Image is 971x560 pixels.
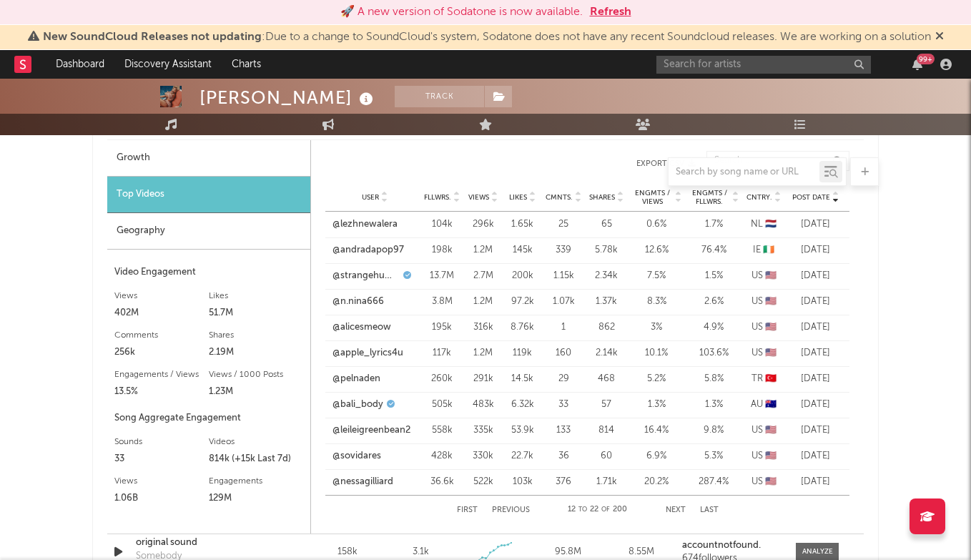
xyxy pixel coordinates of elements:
div: 468 [588,372,624,386]
div: US [746,449,782,463]
a: @leileigreenbean2 [332,423,410,438]
div: 1.5 % [689,269,739,283]
div: 8.3 % [631,295,681,309]
a: @nessagilliard [332,475,393,489]
div: 9.8 % [689,423,739,438]
a: @andradapop97 [332,243,404,257]
div: 1.3 % [689,398,739,412]
div: 814k (+15k Last 7d) [209,451,303,468]
button: Track [395,86,484,107]
div: 287.4 % [689,475,739,489]
strong: accountnotfound. [682,541,761,550]
div: 483k [467,398,499,412]
span: 🇺🇸 [765,348,777,358]
div: [DATE] [789,217,842,232]
span: Dismiss [935,31,944,43]
span: : Due to a change to SoundCloud's system, Sodatone does not have any recent Soundcloud releases. ... [43,31,931,43]
span: to [578,506,587,513]
span: Shares [589,193,615,202]
div: 29 [546,372,581,386]
div: 1.06B [114,490,209,507]
div: 505k [424,398,460,412]
div: 1.7 % [689,217,739,232]
div: 13.7M [424,269,460,283]
div: Engagements [209,473,303,490]
button: 99+ [912,59,922,70]
div: 20.2 % [631,475,681,489]
a: @strangehuman [332,269,400,283]
button: Previous [492,506,530,514]
div: US [746,269,782,283]
div: 862 [588,320,624,335]
a: Charts [222,50,271,79]
div: 1.07k [546,295,581,309]
div: 145k [506,243,538,257]
div: 3.8M [424,295,460,309]
div: 814 [588,423,624,438]
div: 1.3 % [631,398,681,412]
div: US [746,320,782,335]
a: @bali_body [332,398,383,412]
div: 195k [424,320,460,335]
div: 160 [546,346,581,360]
div: 1 [546,320,581,335]
div: 13.5% [114,383,209,401]
div: 133 [546,423,581,438]
span: Engmts / Fllwrs. [689,189,730,206]
a: @alicesmeow [332,320,391,335]
div: Video Engagement [114,264,303,281]
div: 402M [114,305,209,322]
span: 🇦🇺 [765,400,777,409]
span: 🇺🇸 [765,426,777,435]
span: Likes [509,193,527,202]
a: Dashboard [46,50,114,79]
a: Discovery Assistant [114,50,222,79]
span: New SoundCloud Releases not updating [43,31,262,43]
div: 2.14k [588,346,624,360]
div: US [746,475,782,489]
div: 0.6 % [631,217,681,232]
div: 291k [467,372,499,386]
div: 33 [546,398,581,412]
div: 22.7k [506,449,538,463]
div: 117k [424,346,460,360]
a: @apple_lyrics4u [332,346,403,360]
div: 10.1 % [631,346,681,360]
a: original sound [136,536,285,550]
div: 103k [506,475,538,489]
div: 558k [424,423,460,438]
div: 2.7M [467,269,499,283]
div: 1.37k [588,295,624,309]
div: [DATE] [789,372,842,386]
span: 🇹🇷 [765,374,777,383]
div: [DATE] [789,449,842,463]
div: 256k [114,344,209,361]
div: [DATE] [789,243,842,257]
div: 158k [314,545,380,559]
div: US [746,423,782,438]
div: Views [114,288,209,305]
div: 1.23M [209,383,303,401]
div: 36.6k [424,475,460,489]
div: 5.2 % [631,372,681,386]
div: 36 [546,449,581,463]
div: 8.76k [506,320,538,335]
div: 129M [209,490,303,507]
div: 1.15k [546,269,581,283]
span: 🇺🇸 [765,271,777,280]
div: 3 % [631,320,681,335]
div: 14.5k [506,372,538,386]
div: US [746,295,782,309]
div: 2.6 % [689,295,739,309]
div: Song Aggregate Engagement [114,410,303,427]
span: User [362,193,379,202]
span: Engmts / Views [631,189,673,206]
div: 316k [467,320,499,335]
div: 339 [546,243,581,257]
div: 12 22 200 [558,501,637,519]
div: 97.2k [506,295,538,309]
div: 1.2M [467,295,499,309]
a: @lezhnewalera [332,217,398,232]
input: Search for artists [656,56,871,74]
